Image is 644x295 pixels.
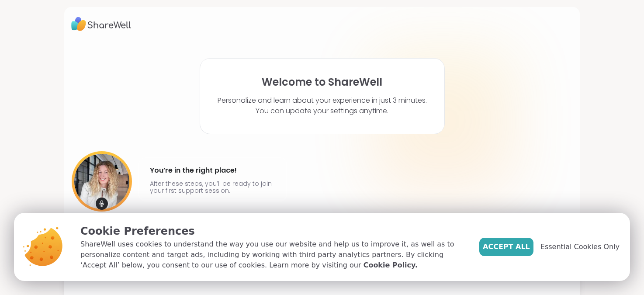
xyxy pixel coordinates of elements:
[96,198,108,210] img: mic icon
[218,95,427,116] p: Personalize and learn about your experience in just 3 minutes. You can update your settings anytime.
[540,242,620,252] span: Essential Cookies Only
[71,14,131,34] img: ShareWell Logo
[262,76,382,88] h1: Welcome to ShareWell
[483,242,530,252] span: Accept All
[72,151,132,212] img: User image
[364,260,418,271] a: Cookie Policy.
[80,223,465,239] p: Cookie Preferences
[150,163,276,177] h4: You’re in the right place!
[479,238,533,256] button: Accept All
[80,239,465,271] p: ShareWell uses cookies to understand the way you use our website and help us to improve it, as we...
[150,180,276,194] p: After these steps, you’ll be ready to join your first support session.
